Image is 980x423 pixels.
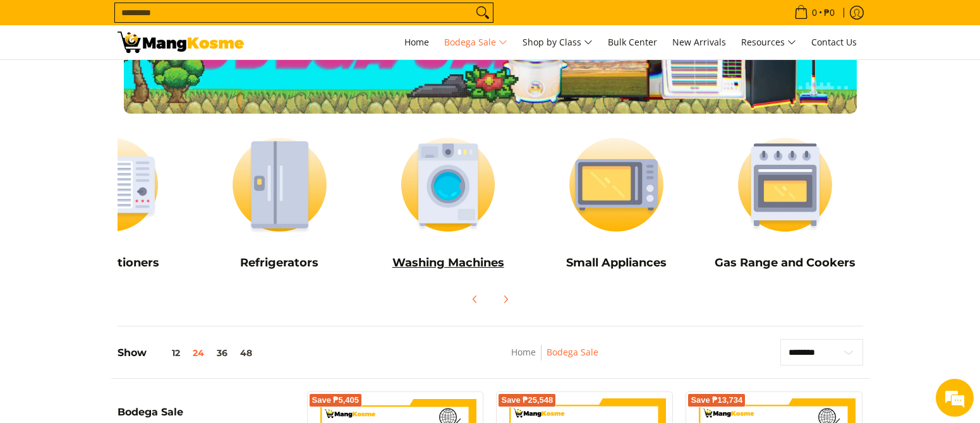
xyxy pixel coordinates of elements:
span: Bulk Center [608,36,657,48]
span: 0 [810,8,819,17]
h5: Small Appliances [538,256,694,270]
button: Search [473,3,493,22]
a: Small Appliances Small Appliances [538,126,694,279]
span: Save ₱25,548 [501,396,553,404]
a: Bodega Sale [438,25,514,59]
span: Bodega Sale [444,35,507,51]
button: 12 [147,348,186,358]
span: Contact Us [811,36,857,48]
a: Resources [735,25,802,59]
a: Contact Us [805,25,863,59]
button: Next [492,285,519,313]
a: Cookers Gas Range and Cookers [707,126,863,279]
h5: Show [118,347,258,359]
span: Resources [741,35,796,51]
img: Washing Machines [370,126,526,243]
button: Previous [461,285,489,313]
span: Home [404,36,429,48]
img: Bodega Sale l Mang Kosme: Cost-Efficient &amp; Quality Home Appliances [118,32,244,53]
a: Home [511,346,536,358]
span: ₱0 [822,8,837,17]
a: Bodega Sale [547,346,598,358]
span: Bodega Sale [118,407,183,417]
span: New Arrivals [672,36,726,48]
span: Shop by Class [523,35,593,51]
img: Cookers [707,126,863,243]
nav: Breadcrumbs [430,345,679,373]
a: Shop by Class [516,25,599,59]
a: Washing Machines Washing Machines [370,126,526,279]
button: 24 [186,348,210,358]
img: Refrigerators [202,126,358,243]
button: 48 [234,348,258,358]
button: 36 [210,348,234,358]
a: Refrigerators Refrigerators [202,126,358,279]
h5: Gas Range and Cookers [707,256,863,270]
img: Small Appliances [538,126,694,243]
a: New Arrivals [666,25,732,59]
a: Home [398,25,435,59]
span: Save ₱13,734 [691,396,742,404]
span: Save ₱5,405 [312,396,360,404]
h5: Refrigerators [202,256,358,270]
a: Bulk Center [602,25,663,59]
span: • [790,6,838,20]
h5: Washing Machines [370,256,526,270]
nav: Main Menu [257,25,863,59]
